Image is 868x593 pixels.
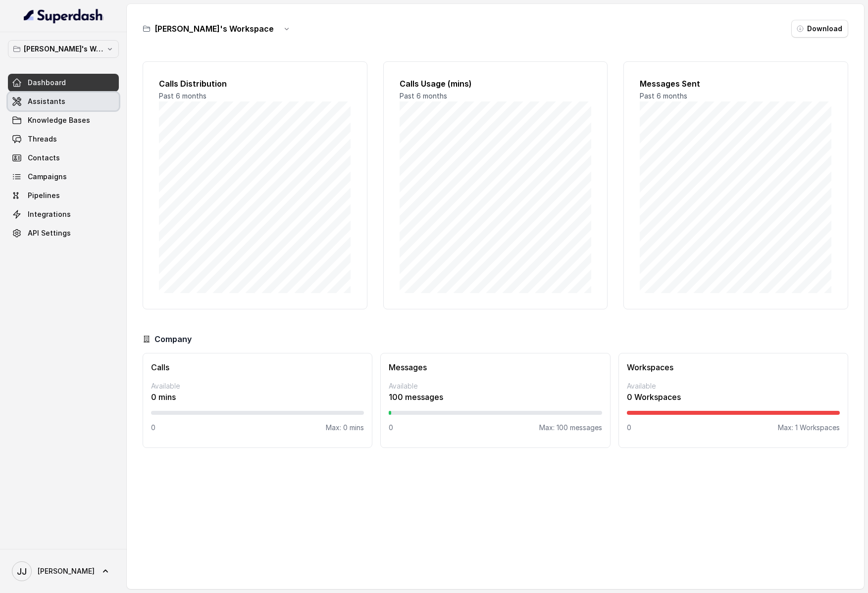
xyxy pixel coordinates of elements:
[400,78,592,90] h2: Calls Usage (mins)
[8,224,119,242] a: API Settings
[16,16,24,24] img: logo_orange.svg
[778,423,840,433] p: Max: 1 Workspaces
[8,130,119,148] a: Threads
[28,153,60,163] span: Contacts
[8,205,119,223] a: Integrations
[99,57,106,65] img: tab_keywords_by_traffic_grey.svg
[159,92,206,100] span: Past 6 months
[151,381,364,391] p: Available
[109,58,167,65] div: Keywords by Traffic
[627,391,840,403] p: 0 Workspaces
[627,381,840,391] p: Available
[24,8,103,24] img: light.svg
[38,58,89,65] div: Domain Overview
[28,97,65,106] span: Assistants
[8,111,119,129] a: Knowledge Bases
[627,423,631,433] p: 0
[159,78,351,90] h2: Calls Distribution
[27,57,35,65] img: tab_domain_overview_orange.svg
[28,172,67,182] span: Campaigns
[8,74,119,92] a: Dashboard
[8,40,119,58] button: [PERSON_NAME]'s Workspace
[326,423,364,433] p: Max: 0 mins
[151,423,155,433] p: 0
[28,191,60,200] span: Pipelines
[28,134,57,144] span: Threads
[791,20,848,38] button: Download
[389,361,602,373] h3: Messages
[17,566,27,577] text: JJ
[26,26,109,34] div: Domain: [DOMAIN_NAME]
[389,423,393,433] p: 0
[8,557,119,585] a: [PERSON_NAME]
[38,566,95,576] span: [PERSON_NAME]
[16,26,24,34] img: website_grey.svg
[151,391,364,403] p: 0 mins
[28,115,90,125] span: Knowledge Bases
[640,78,832,90] h2: Messages Sent
[8,93,119,110] a: Assistants
[28,209,71,219] span: Integrations
[151,361,364,373] h3: Calls
[627,361,840,373] h3: Workspaces
[539,423,602,433] p: Max: 100 messages
[8,149,119,167] a: Contacts
[8,168,119,186] a: Campaigns
[154,333,192,345] h3: Company
[8,187,119,204] a: Pipelines
[24,43,103,55] p: [PERSON_NAME]'s Workspace
[28,78,66,88] span: Dashboard
[154,23,274,35] h3: [PERSON_NAME]'s Workspace
[28,16,49,24] div: v 4.0.24
[389,391,602,403] p: 100 messages
[400,92,447,100] span: Past 6 months
[389,381,602,391] p: Available
[28,228,71,238] span: API Settings
[640,92,687,100] span: Past 6 months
